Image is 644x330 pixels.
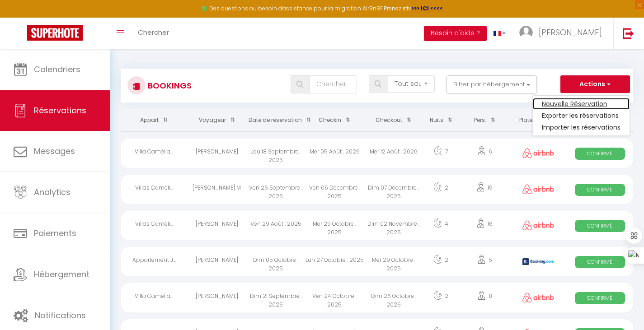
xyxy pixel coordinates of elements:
button: Actions [560,75,630,93]
th: Sort by people [459,109,510,131]
span: [PERSON_NAME] [539,27,602,38]
span: Hébergement [34,269,89,280]
span: Chercher [138,28,169,37]
a: >>> ICI <<<< [411,5,443,12]
span: Calendriers [34,64,80,75]
th: Sort by rentals [121,109,187,131]
th: Sort by nights [423,109,459,131]
th: Sort by channel [510,109,567,131]
th: Sort by checkin [305,109,364,131]
th: Sort by guest [187,109,246,131]
img: Super Booking [27,25,83,41]
a: Chercher [131,18,176,49]
a: Nouvelle Réservation [533,98,630,110]
a: ... [PERSON_NAME] [512,18,613,49]
button: Besoin d'aide ? [424,26,487,41]
span: Réservations [34,105,86,116]
a: Importer les réservations [533,121,630,133]
th: Sort by booking date [246,109,305,131]
span: Messages [34,145,75,157]
span: Notifications [35,310,86,321]
button: Filtrer par hébergement [447,75,537,93]
input: Chercher [310,75,357,93]
h3: Bookings [146,75,192,96]
img: logout [623,28,634,39]
img: ... [519,26,533,39]
a: Exporter les réservations [533,110,630,121]
span: Paiements [34,228,76,239]
th: Sort by checkout [364,109,423,131]
span: Analytics [34,186,71,198]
